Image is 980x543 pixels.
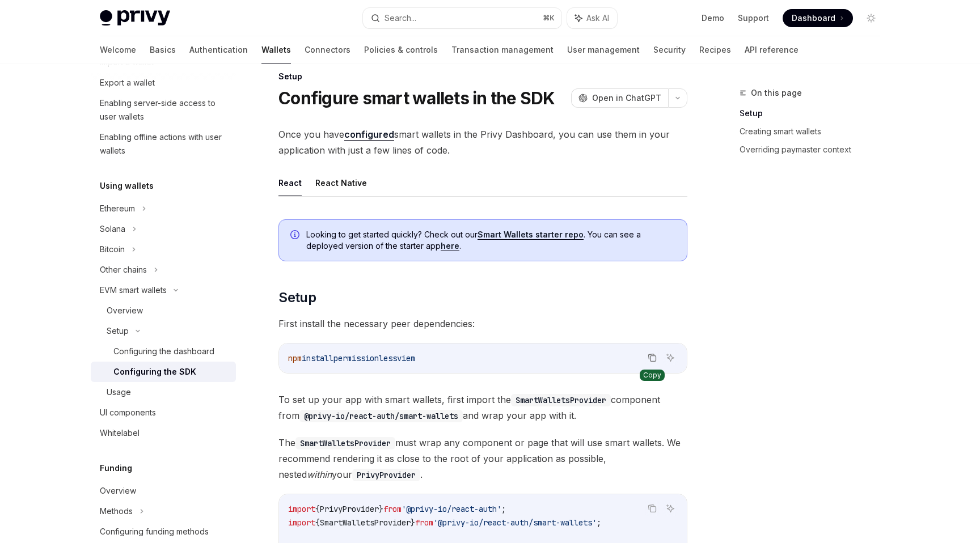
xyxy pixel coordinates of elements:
span: viem [397,353,415,363]
a: User management [567,36,640,63]
a: Enabling server-side access to user wallets [91,93,236,127]
a: configured [344,129,394,141]
code: SmartWalletsProvider [511,394,611,406]
button: Copy the contents from the code block [645,501,660,516]
span: from [383,504,402,514]
span: import [288,517,315,528]
span: Looking to get started quickly? Check out our . You can see a deployed version of the starter app . [306,229,675,252]
div: Configuring the SDK [113,365,196,379]
img: light logo [100,10,170,26]
a: Support [738,12,769,24]
span: On this page [751,86,802,100]
span: PrivyProvider [320,504,379,514]
span: Dashboard [792,12,835,24]
button: React [278,169,302,196]
a: Whitelabel [91,423,236,443]
a: Transaction management [451,36,554,63]
div: Copy [640,370,665,381]
span: Setup [278,289,316,307]
h5: Funding [100,461,132,475]
span: To set up your app with smart wallets, first import the component from and wrap your app with it. [278,392,687,423]
span: } [411,517,415,528]
div: Configuring funding methods [100,525,209,538]
span: permissionless [333,353,397,363]
a: Configuring funding methods [91,521,236,542]
a: Setup [740,104,889,122]
h1: Configure smart wallets in the SDK [278,88,555,108]
a: Demo [702,12,724,24]
button: React Native [315,169,367,196]
a: Basics [150,36,176,63]
div: Enabling offline actions with user wallets [100,130,229,158]
span: ; [597,517,601,528]
a: Overriding paymaster context [740,141,889,159]
button: Toggle dark mode [862,9,880,27]
button: Search...⌘K [363,8,561,28]
span: import [288,504,315,514]
a: Welcome [100,36,136,63]
em: within [307,469,332,480]
span: '@privy-io/react-auth/smart-wallets' [433,517,597,528]
span: { [315,517,320,528]
a: Configuring the SDK [91,362,236,382]
span: npm [288,353,302,363]
div: Ethereum [100,202,135,215]
span: Ask AI [586,12,609,24]
a: Policies & controls [364,36,438,63]
button: Ask AI [663,350,678,365]
a: Overview [91,481,236,501]
span: from [415,517,433,528]
div: Other chains [100,263,147,277]
div: UI components [100,406,156,419]
a: Usage [91,382,236,402]
span: ; [501,504,506,514]
div: Usage [107,385,131,399]
span: SmartWalletsProvider [320,517,411,528]
code: PrivyProvider [352,469,420,481]
button: Open in ChatGPT [571,88,668,108]
a: Creating smart wallets [740,122,889,141]
div: Search... [385,11,416,25]
a: here [441,241,459,251]
span: { [315,504,320,514]
button: Ask AI [567,8,617,28]
a: Connectors [305,36,350,63]
div: EVM smart wallets [100,283,167,297]
div: Setup [107,324,129,338]
a: UI components [91,402,236,423]
a: Recipes [699,36,731,63]
a: Smart Wallets starter repo [478,230,584,240]
a: Overview [91,300,236,321]
div: Setup [278,71,687,82]
a: Authentication [189,36,248,63]
h5: Using wallets [100,179,154,193]
button: Ask AI [663,501,678,516]
a: Enabling offline actions with user wallets [91,127,236,161]
svg: Info [290,230,302,241]
span: ⌘ K [543,14,555,23]
div: Enabling server-side access to user wallets [100,96,229,124]
a: Security [653,36,686,63]
div: Methods [100,504,133,518]
a: Export a wallet [91,73,236,93]
div: Configuring the dashboard [113,345,214,358]
span: '@privy-io/react-auth' [402,504,501,514]
span: install [302,353,333,363]
code: SmartWalletsProvider [295,437,395,449]
div: Solana [100,222,125,236]
span: The must wrap any component or page that will use smart wallets. We recommend rendering it as clo... [278,435,687,482]
span: First install the necessary peer dependencies: [278,316,687,332]
span: Once you have smart wallets in the Privy Dashboard, you can use them in your application with jus... [278,126,687,158]
div: Export a wallet [100,76,155,90]
div: Overview [107,304,143,317]
span: } [379,504,383,514]
div: Overview [100,484,136,498]
div: Whitelabel [100,426,140,440]
span: Open in ChatGPT [592,92,661,104]
a: Wallets [261,36,291,63]
a: Dashboard [783,9,853,27]
code: @privy-io/react-auth/smart-wallets [299,410,463,422]
a: API reference [745,36,799,63]
div: Bitcoin [100,243,125,256]
button: Copy the contents from the code block [645,350,660,365]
